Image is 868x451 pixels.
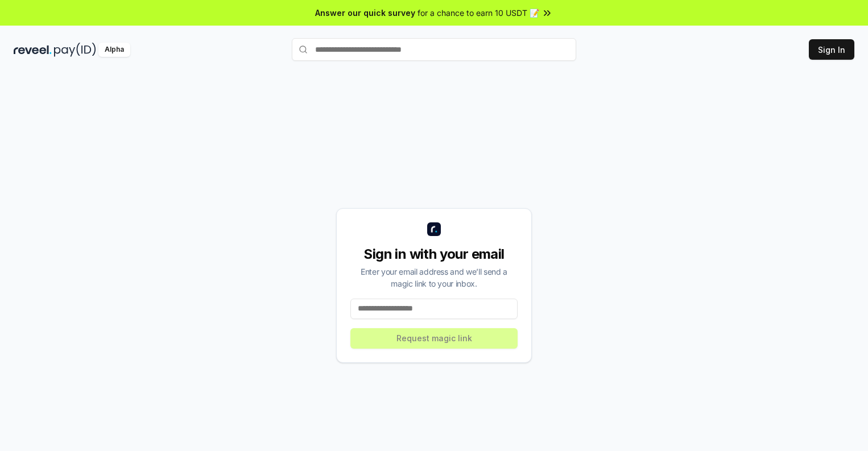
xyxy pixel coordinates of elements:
[427,222,441,236] img: logo_small
[54,43,96,57] img: pay_id
[315,7,415,19] span: Answer our quick survey
[14,43,52,57] img: reveel_dark
[418,7,539,19] span: for a chance to earn 10 USDT 📝
[98,43,130,57] div: Alpha
[350,245,518,263] div: Sign in with your email
[350,266,518,289] div: Enter your email address and we’ll send a magic link to your inbox.
[809,39,854,60] button: Sign In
